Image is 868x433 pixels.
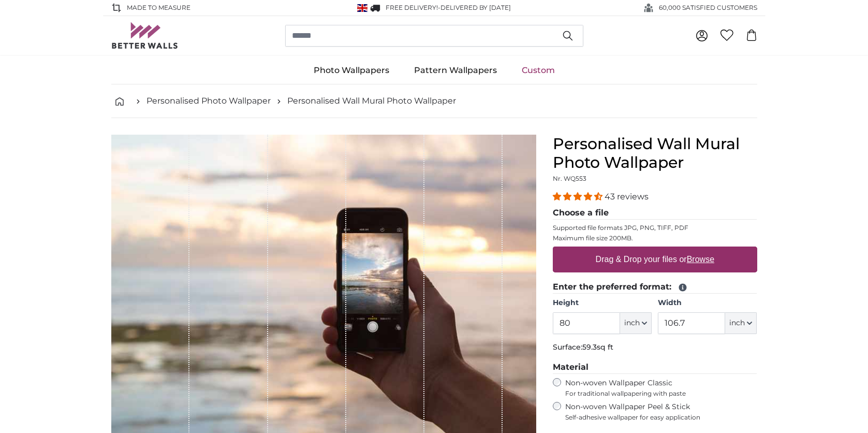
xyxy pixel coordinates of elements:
[565,402,757,422] label: Non-woven Wallpaper Peel & Stick
[287,95,456,107] a: Personalised Wall Mural Photo Wallpaper
[553,234,757,242] p: Maximum file size 200MB.
[605,192,649,201] span: 43 reviews
[301,57,402,84] a: Photo Wallpapers
[620,312,652,334] button: inch
[386,4,438,11] span: FREE delivery!
[553,207,757,220] legend: Choose a file
[729,318,745,328] span: inch
[438,4,511,11] span: -
[553,135,757,172] h1: Personalised Wall Mural Photo Wallpaper
[553,298,652,308] label: Height
[509,57,567,84] a: Custom
[146,95,271,107] a: Personalised Photo Wallpaper
[127,3,190,12] span: Made to Measure
[725,312,757,334] button: inch
[553,281,757,294] legend: Enter the preferred format:
[402,57,509,84] a: Pattern Wallpapers
[553,224,757,232] p: Supported file formats JPG, PNG, TIFF, PDF
[565,378,757,398] label: Non-woven Wallpaper Classic
[111,84,757,118] nav: breadcrumbs
[658,298,757,308] label: Width
[111,22,179,49] img: Betterwalls
[553,361,757,374] legend: Material
[582,342,613,352] span: 59.3sq ft
[357,4,367,12] img: United Kingdom
[565,413,757,422] span: Self-adhesive wallpaper for easy application
[624,318,640,328] span: inch
[553,342,757,353] p: Surface:
[440,4,511,11] span: Delivered by [DATE]
[553,192,605,201] span: 4.40 stars
[553,175,586,182] span: Nr. WQ553
[565,389,757,398] span: For traditional wallpapering with paste
[659,3,757,12] span: 60,000 SATISFIED CUSTOMERS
